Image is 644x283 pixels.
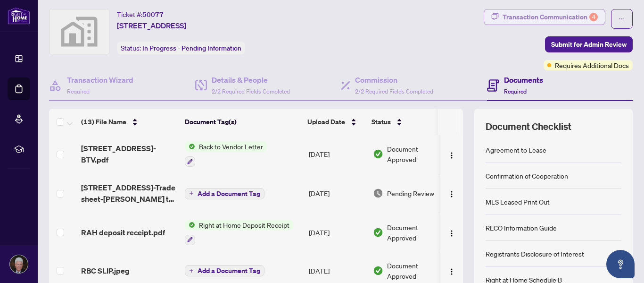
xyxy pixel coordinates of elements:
span: Status [372,117,391,127]
img: Document Status [373,188,383,198]
div: Registrants Disclosure of Interest [486,249,584,259]
button: Open asap [606,250,635,278]
button: Logo [444,146,459,162]
span: 50077 [142,10,164,19]
img: Status Icon [185,220,195,230]
span: RBC SLIP.jpeg [81,265,130,276]
div: 4 [589,13,598,21]
button: Submit for Admin Review [545,36,633,52]
h4: Commission [355,74,433,86]
span: 2/2 Required Fields Completed [355,88,433,95]
span: Submit for Admin Review [551,37,627,52]
h4: Details & People [212,74,290,86]
img: Logo [448,268,455,275]
th: Upload Date [304,109,368,135]
h4: Transaction Wizard [67,74,133,86]
span: Add a Document Tag [198,190,260,197]
div: Confirmation of Cooperation [486,171,568,181]
span: Right at Home Deposit Receipt [195,220,293,230]
button: Transaction Communication4 [484,9,605,25]
button: Add a Document Tag [185,265,264,276]
span: Upload Date [307,117,345,127]
img: Document Status [373,149,383,159]
span: (13) File Name [81,117,126,127]
img: Document Status [373,266,383,276]
img: logo [8,7,30,25]
div: Transaction Communication [503,9,598,25]
th: Document Tag(s) [181,109,304,135]
span: [STREET_ADDRESS]-BTV.pdf [81,143,177,165]
span: Document Checklist [486,120,571,133]
span: ellipsis [619,16,625,22]
img: Logo [448,190,455,198]
button: Add a Document Tag [185,187,264,199]
span: Add a Document Tag [198,267,260,274]
button: Logo [444,186,459,201]
div: Agreement to Lease [486,145,546,155]
img: Profile Icon [10,255,28,273]
img: Document Status [373,227,383,238]
div: RECO Information Guide [486,223,557,233]
div: MLS Leased Print Out [486,197,550,207]
td: [DATE] [305,212,369,253]
button: Status IconBack to Vendor Letter [185,141,267,167]
div: Status: [117,42,245,54]
span: Required [67,88,90,95]
span: Document Approved [387,260,446,281]
button: Add a Document Tag [185,188,264,199]
span: Requires Additional Docs [555,60,629,70]
div: Ticket #: [117,9,164,20]
img: Status Icon [185,141,195,152]
button: Logo [444,263,459,278]
span: Pending Review [387,188,434,198]
button: Logo [444,225,459,240]
span: In Progress - Pending Information [142,44,241,52]
img: svg%3e [50,9,109,54]
span: 2/2 Required Fields Completed [212,88,290,95]
h4: Documents [504,74,543,86]
span: Back to Vendor Letter [195,141,267,152]
span: Document Approved [387,144,446,164]
td: [DATE] [305,174,369,212]
span: plus [189,191,194,196]
td: [DATE] [305,134,369,174]
span: [STREET_ADDRESS] [117,20,186,31]
span: Document Approved [387,222,446,243]
img: Logo [448,152,455,159]
span: [STREET_ADDRESS]-Trade sheet-[PERSON_NAME] to review.pdf [81,182,177,205]
button: Add a Document Tag [185,265,264,277]
button: Status IconRight at Home Deposit Receipt [185,220,293,245]
th: Status [368,109,448,135]
th: (13) File Name [77,109,181,135]
span: Required [504,88,527,95]
span: RAH deposit receipt.pdf [81,227,165,238]
span: plus [189,268,194,273]
img: Logo [448,230,455,237]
